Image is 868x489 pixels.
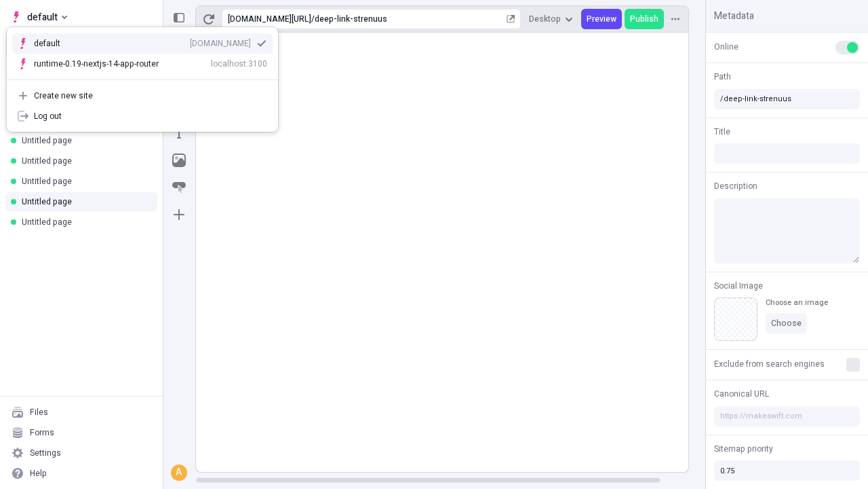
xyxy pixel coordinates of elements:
div: Untitled page [22,135,146,146]
div: Untitled page [22,217,146,228]
div: Untitled page [22,176,146,187]
span: Exclude from search engines [714,358,825,370]
span: Description [714,180,757,192]
button: Publish [625,9,664,29]
button: Choose [766,313,807,333]
div: Suggestions [7,28,278,79]
div: deep-link-strenuus [315,14,504,24]
div: default [34,38,81,49]
div: localhost:3100 [211,58,267,69]
span: Desktop [529,14,561,24]
span: Social Image [714,280,763,292]
span: default [27,9,58,25]
div: runtime-0.19-nextjs-14-app-router [34,58,159,69]
span: Canonical URL [714,388,769,400]
div: Choose an image [766,297,828,308]
div: Untitled page [22,196,146,207]
button: Desktop [524,9,578,29]
button: Preview [581,9,622,29]
div: Forms [30,427,54,438]
div: Files [30,407,48,418]
input: https://makeswift.com [714,406,860,427]
div: Untitled page [22,156,146,166]
button: Select site [5,7,73,27]
div: [DOMAIN_NAME] [190,38,251,49]
span: Online [714,41,738,53]
div: Help [30,468,47,479]
div: / [311,14,315,24]
button: Image [167,148,191,173]
div: A [172,466,186,479]
span: Choose [771,318,802,329]
button: Button [167,175,191,200]
span: Publish [630,14,658,24]
span: Preview [587,14,616,24]
span: Path [714,71,731,83]
span: Title [714,126,730,138]
div: Settings [30,448,61,458]
span: Sitemap priority [714,443,773,455]
div: [URL][DOMAIN_NAME] [228,14,311,24]
button: Text [167,121,191,145]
